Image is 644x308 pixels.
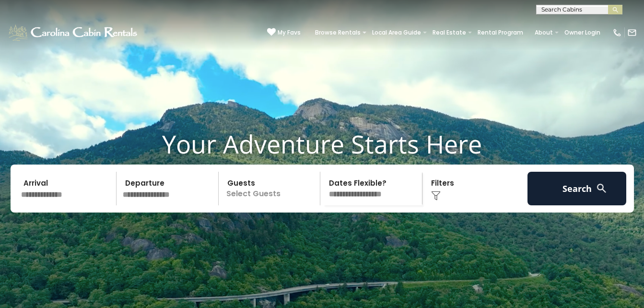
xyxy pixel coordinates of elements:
[627,28,637,37] img: mail-regular-white.png
[527,172,627,205] button: Search
[612,28,622,37] img: phone-regular-white.png
[530,26,558,39] a: About
[367,26,426,39] a: Local Area Guide
[560,26,605,39] a: Owner Login
[310,26,365,39] a: Browse Rentals
[596,182,608,194] img: search-regular-white.png
[473,26,528,39] a: Rental Program
[428,26,471,39] a: Real Estate
[267,28,301,37] a: My Favs
[278,28,301,37] span: My Favs
[7,23,140,42] img: White-1-1-2.png
[222,172,320,205] p: Select Guests
[431,191,441,201] img: filter--v1.png
[7,129,637,159] h1: Your Adventure Starts Here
